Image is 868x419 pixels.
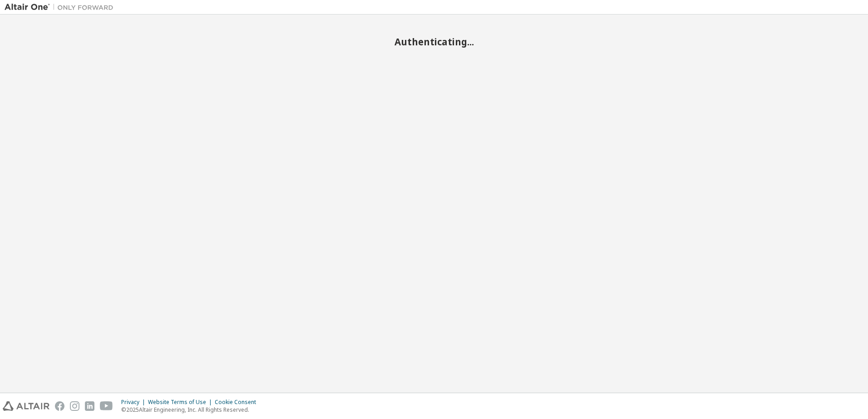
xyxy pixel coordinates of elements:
[215,399,261,406] div: Cookie Consent
[5,3,118,12] img: Altair One
[121,406,261,414] p: © 2025 Altair Engineering, Inc. All Rights Reserved.
[100,401,113,411] img: youtube.svg
[55,401,64,411] img: facebook.svg
[3,401,49,411] img: altair_logo.svg
[121,399,148,406] div: Privacy
[85,401,94,411] img: linkedin.svg
[5,36,863,48] h2: Authenticating...
[70,401,79,411] img: instagram.svg
[148,399,215,406] div: Website Terms of Use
